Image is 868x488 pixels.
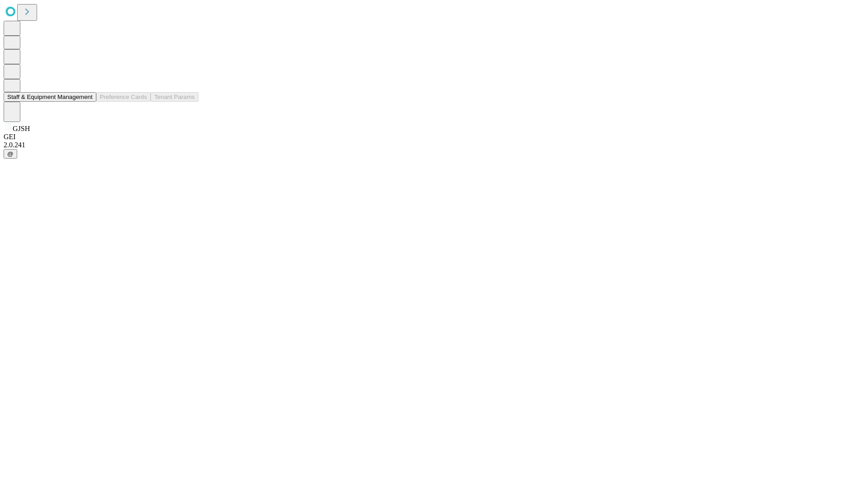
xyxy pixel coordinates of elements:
[151,92,198,102] button: Tenant Params
[4,141,864,149] div: 2.0.241
[4,133,864,141] div: GEI
[4,149,17,159] button: @
[13,125,30,132] span: GJSH
[96,92,151,102] button: Preference Cards
[7,150,14,157] span: @
[4,92,96,102] button: Staff & Equipment Management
